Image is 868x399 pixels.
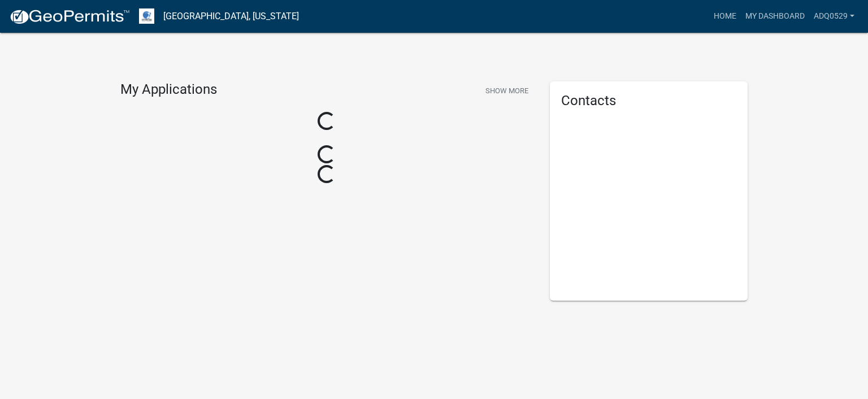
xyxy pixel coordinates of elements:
button: Show More [481,81,533,100]
a: My Dashboard [741,6,809,27]
a: adq0529 [809,6,859,27]
h5: Contacts [561,93,736,109]
a: [GEOGRAPHIC_DATA], [US_STATE] [163,7,299,26]
h4: My Applications [120,81,217,98]
a: Home [709,6,741,27]
img: Otter Tail County, Minnesota [139,8,154,24]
